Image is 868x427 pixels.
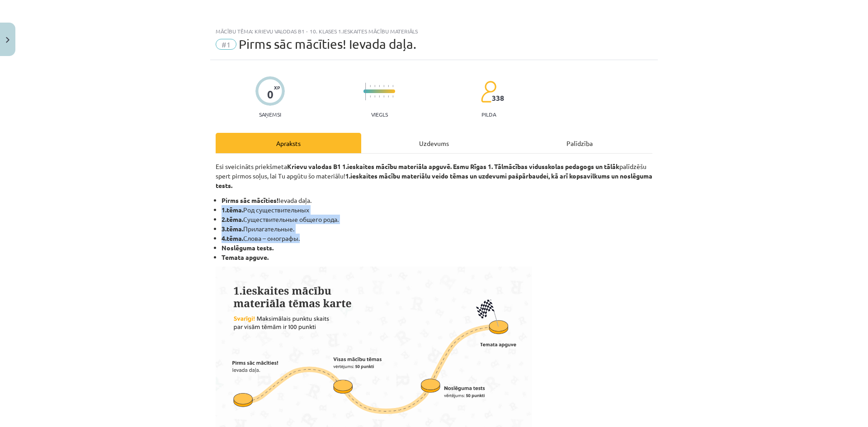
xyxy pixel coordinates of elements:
img: icon-short-line-57e1e144782c952c97e751825c79c345078a6d821885a25fce030b3d8c18986b.svg [388,95,389,98]
img: icon-short-line-57e1e144782c952c97e751825c79c345078a6d821885a25fce030b3d8c18986b.svg [388,85,389,87]
span: 338 [492,94,504,102]
img: icon-short-line-57e1e144782c952c97e751825c79c345078a6d821885a25fce030b3d8c18986b.svg [374,95,375,98]
b: 1.tēma. [222,206,243,214]
p: Viegls [371,111,388,117]
img: icon-short-line-57e1e144782c952c97e751825c79c345078a6d821885a25fce030b3d8c18986b.svg [392,85,393,87]
div: Apraksts [216,133,361,153]
p: pilda [481,111,496,117]
li: Слова – омографы. [222,234,652,243]
img: icon-short-line-57e1e144782c952c97e751825c79c345078a6d821885a25fce030b3d8c18986b.svg [370,95,371,98]
span: Pirms sāc mācīties! Ievada daļa. [239,37,416,52]
b: Temata apguve. [222,253,269,261]
li: Ievada daļa. [222,196,652,205]
p: Esi sveicināts priekšmeta palīdzēšu spert pirmos soļus, lai Tu apgūtu šo materiālu! [216,162,652,190]
div: Mācību tēma: Krievu valodas b1 - 10. klases 1.ieskaites mācību materiāls [216,28,652,34]
li: Cуществительные общего рода. [222,215,652,224]
div: 0 [267,88,274,101]
img: icon-close-lesson-0947bae3869378f0d4975bcd49f059093ad1ed9edebbc8119c70593378902aed.svg [6,37,9,43]
div: Uzdevums [361,133,507,153]
img: icon-short-line-57e1e144782c952c97e751825c79c345078a6d821885a25fce030b3d8c18986b.svg [379,85,380,87]
strong: 1.ieskaites mācību materiālu veido tēmas un uzdevumi pašpārbaudei, kā arī kopsavilkums un noslēgu... [216,172,652,189]
b: 4.tēma. [222,234,243,242]
img: icon-short-line-57e1e144782c952c97e751825c79c345078a6d821885a25fce030b3d8c18986b.svg [374,85,375,87]
img: icon-short-line-57e1e144782c952c97e751825c79c345078a6d821885a25fce030b3d8c18986b.svg [383,85,384,87]
img: icon-short-line-57e1e144782c952c97e751825c79c345078a6d821885a25fce030b3d8c18986b.svg [379,95,380,98]
strong: Krievu valodas B1 1.ieskaites mācību materiāla apguvē. Esmu Rīgas 1. Tālmācības vidusskolas pedag... [287,162,619,170]
li: Прилагательные. [222,224,652,234]
img: icon-short-line-57e1e144782c952c97e751825c79c345078a6d821885a25fce030b3d8c18986b.svg [383,95,384,98]
b: Noslēguma tests. [222,244,274,252]
span: #1 [216,39,236,50]
img: icon-short-line-57e1e144782c952c97e751825c79c345078a6d821885a25fce030b3d8c18986b.svg [370,85,371,87]
img: students-c634bb4e5e11cddfef0936a35e636f08e4e9abd3cc4e673bd6f9a4125e45ecb1.svg [481,80,496,103]
b: 2.tēma. [222,215,243,223]
b: 3.tēma. [222,225,243,233]
img: icon-long-line-d9ea69661e0d244f92f715978eff75569469978d946b2353a9bb055b3ed8787d.svg [365,83,366,100]
li: Род существительных [222,205,652,215]
div: Palīdzība [507,133,652,153]
b: Pirms sāc mācīties! [222,196,278,204]
span: XP [274,85,280,90]
p: Saņemsi [255,111,285,117]
img: icon-short-line-57e1e144782c952c97e751825c79c345078a6d821885a25fce030b3d8c18986b.svg [392,95,393,98]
